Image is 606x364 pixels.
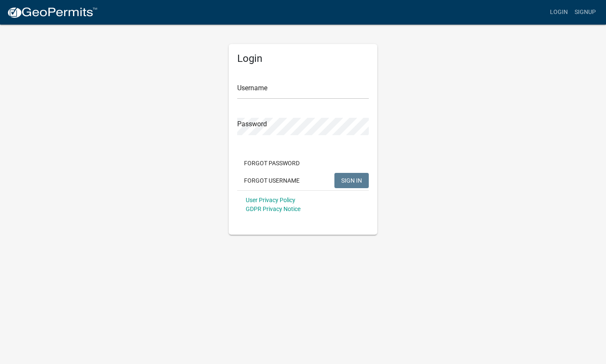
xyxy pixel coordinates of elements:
span: SIGN IN [341,177,362,183]
button: Forgot Username [237,173,306,188]
h5: Login [237,53,369,65]
a: GDPR Privacy Notice [246,206,300,212]
a: User Privacy Policy [246,197,295,203]
button: Forgot Password [237,156,306,171]
a: Signup [571,4,599,20]
a: Login [547,4,571,20]
button: SIGN IN [334,173,369,188]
